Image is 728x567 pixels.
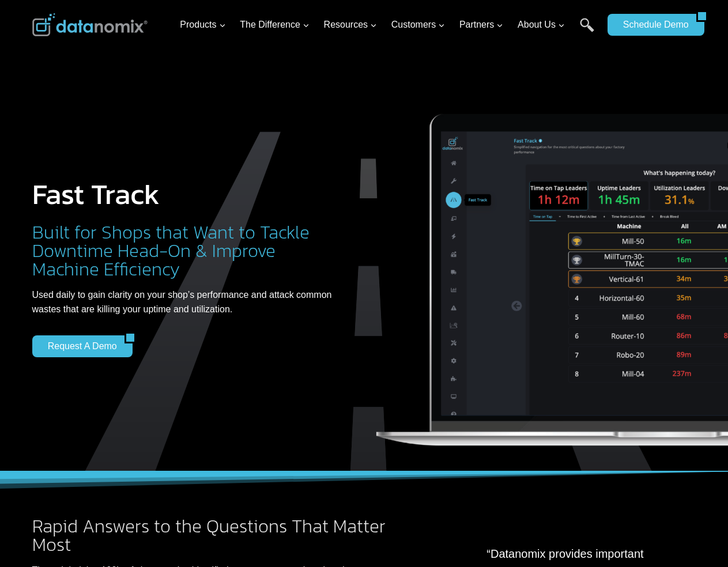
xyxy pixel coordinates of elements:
[32,13,148,36] img: Datanomix
[32,288,338,317] p: Used daily to gain clarity on your shop’s performance and attack common wastes that are killing y...
[180,17,225,32] span: Products
[518,17,565,32] span: About Us
[580,18,594,44] a: Search
[391,17,445,32] span: Customers
[459,17,503,32] span: Partners
[32,180,338,209] h1: Fast Track
[608,14,696,36] a: Schedule Demo
[240,17,310,32] span: The Difference
[324,17,377,32] span: Resources
[175,6,602,44] nav: Primary Navigation
[32,517,427,554] h2: Rapid Answers to the Questions That Matter Most
[32,335,125,357] a: Request a Demo
[6,363,191,561] iframe: Popup CTA
[32,223,338,278] h2: Built for Shops that Want to Tackle Downtime Head-On & Improve Machine Efficiency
